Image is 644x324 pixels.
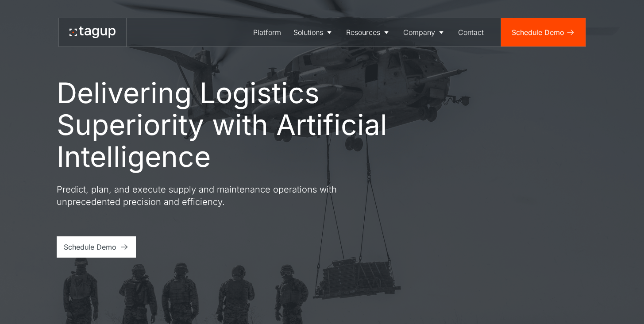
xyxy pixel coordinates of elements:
[340,18,397,46] a: Resources
[253,27,281,38] div: Platform
[403,27,435,38] div: Company
[247,18,287,46] a: Platform
[64,242,116,252] div: Schedule Demo
[287,18,340,46] a: Solutions
[397,18,452,46] a: Company
[57,183,375,208] p: Predict, plan, and execute supply and maintenance operations with unprecedented precision and eff...
[57,77,428,173] h1: Delivering Logistics Superiority with Artificial Intelligence
[512,27,564,38] div: Schedule Demo
[293,27,323,38] div: Solutions
[57,236,136,258] a: Schedule Demo
[452,18,490,46] a: Contact
[458,27,484,38] div: Contact
[346,27,380,38] div: Resources
[501,18,586,46] a: Schedule Demo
